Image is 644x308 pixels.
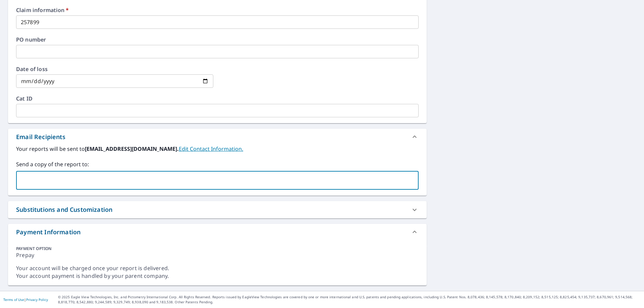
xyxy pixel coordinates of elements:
[16,7,419,13] label: Claim information
[16,145,419,153] label: Your reports will be sent to
[16,66,213,72] label: Date of loss
[16,160,419,168] label: Send a copy of the report to:
[16,251,419,264] div: Prepay
[16,246,419,251] div: PAYMENT OPTION
[16,132,65,141] div: Email Recipients
[16,96,419,101] label: Cat ID
[26,297,48,302] a: Privacy Policy
[16,228,80,237] div: Payment Information
[58,295,641,305] p: © 2025 Eagle View Technologies, Inc. and Pictometry International Corp. All Rights Reserved. Repo...
[8,224,427,240] div: Payment Information
[16,205,112,214] div: Substitutions and Customization
[16,37,419,42] label: PO number
[8,129,427,145] div: Email Recipients
[3,298,48,302] p: |
[179,145,243,152] a: EditContactInfo
[16,272,419,280] div: Your account payment is handled by your parent company.
[16,264,419,272] div: Your account will be charged once your report is delivered.
[3,297,24,302] a: Terms of Use
[8,201,427,218] div: Substitutions and Customization
[85,145,179,152] b: [EMAIL_ADDRESS][DOMAIN_NAME].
